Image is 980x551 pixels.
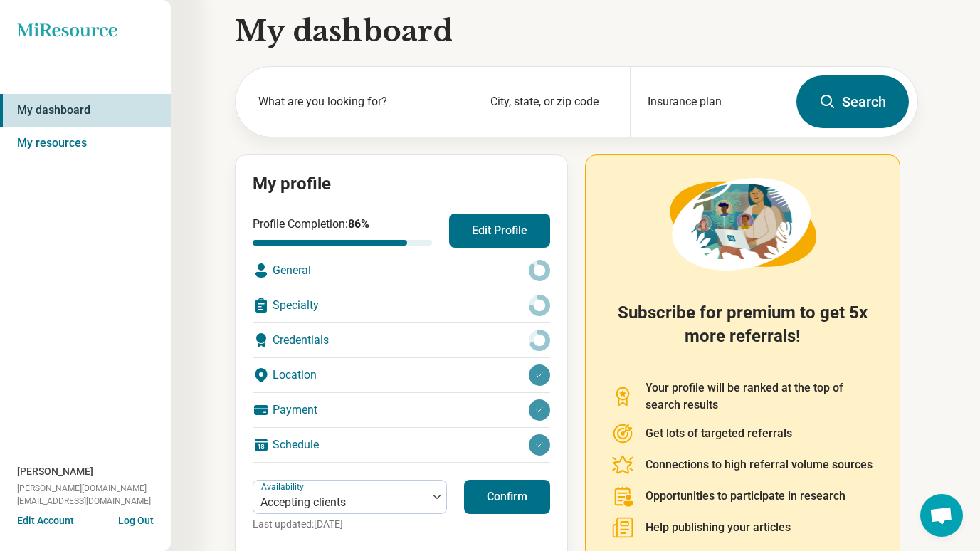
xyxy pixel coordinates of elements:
[920,494,963,537] a: Open chat
[464,480,550,514] button: Confirm
[646,425,792,442] p: Get lots of targeted referrals
[253,172,550,196] h2: My profile
[261,482,307,492] label: Availability
[17,513,74,528] button: Edit Account
[253,358,550,392] div: Location
[646,456,873,473] p: Connections to high referral volume sources
[796,75,909,128] button: Search
[253,393,550,427] div: Payment
[17,482,171,508] span: [PERSON_NAME][DOMAIN_NAME][EMAIL_ADDRESS][DOMAIN_NAME]
[611,301,874,362] h2: Subscribe for premium to get 5x more referrals!
[646,488,845,505] p: Opportunities to participate in research
[253,323,550,357] div: Credentials
[253,253,550,288] div: General
[253,216,432,246] div: Profile Completion:
[253,288,550,322] div: Specialty
[17,464,93,479] span: [PERSON_NAME]
[253,517,447,532] p: Last updated: [DATE]
[235,11,918,51] h1: My dashboard
[449,214,550,248] button: Edit Profile
[258,93,455,110] label: What are you looking for?
[253,428,550,462] div: Schedule
[646,519,791,536] p: Help publishing your articles
[348,217,369,231] span: 86 %
[646,379,874,414] p: Your profile will be ranked at the top of search results
[118,513,154,525] button: Log Out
